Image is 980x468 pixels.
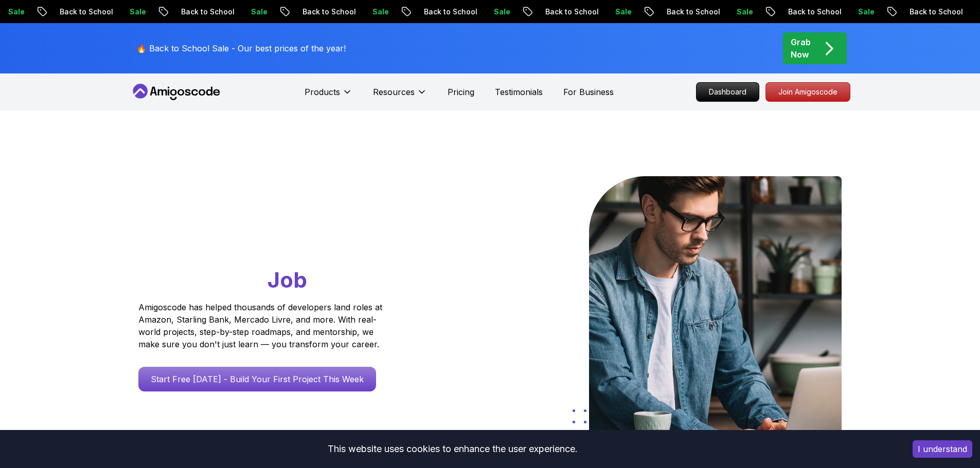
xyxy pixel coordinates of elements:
[373,86,415,98] p: Resources
[305,86,340,98] p: Products
[765,82,850,102] a: Join Amigoscode
[138,176,422,295] h1: Go From Learning to Hired: Master Java, Spring Boot & Cloud Skills That Get You the
[791,36,811,61] p: Grab Now
[913,440,972,458] button: Accept cookies
[206,7,239,17] p: Sale
[14,7,84,17] p: Back to School
[449,7,482,17] p: Sale
[138,301,385,350] p: Amigoscode has helped thousands of developers land roles at Amazon, Starling Bank, Mercado Livre,...
[563,86,614,98] a: For Business
[8,438,897,460] div: This website uses cookies to enhance the user experience.
[864,7,934,17] p: Back to School
[136,42,346,54] p: 🔥 Back to School Sale - Our best prices of the year!
[743,7,813,17] p: Back to School
[813,7,846,17] p: Sale
[934,7,967,17] p: Sale
[305,86,352,106] button: Products
[621,7,691,17] p: Back to School
[84,7,117,17] p: Sale
[495,86,543,98] a: Testimonials
[589,176,842,441] img: hero
[691,7,724,17] p: Sale
[136,7,206,17] p: Back to School
[138,367,376,391] a: Start Free [DATE] - Build Your First Project This Week
[448,86,474,98] a: Pricing
[766,83,850,101] p: Join Amigoscode
[570,7,603,17] p: Sale
[257,7,327,17] p: Back to School
[697,83,759,101] p: Dashboard
[268,267,307,293] span: Job
[373,86,427,106] button: Resources
[696,82,759,102] a: Dashboard
[327,7,360,17] p: Sale
[500,7,570,17] p: Back to School
[379,7,449,17] p: Back to School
